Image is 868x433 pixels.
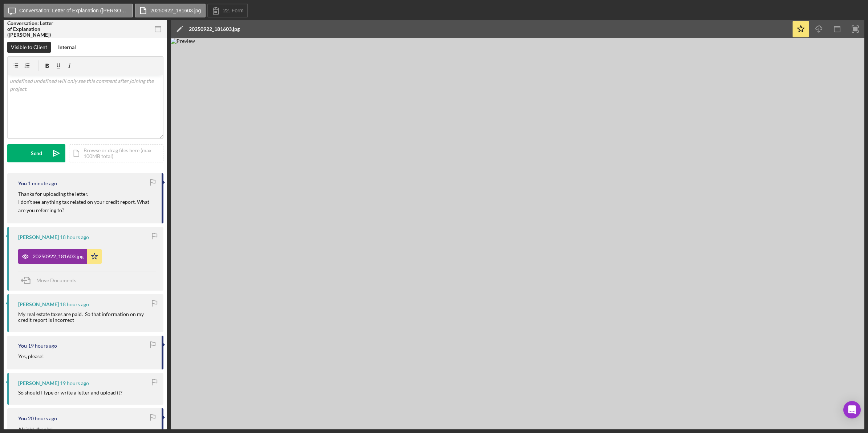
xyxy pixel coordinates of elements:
button: Conversation: Letter of Explanation ([PERSON_NAME]) [4,4,133,17]
time: 2025-09-23 17:30 [28,181,57,186]
div: Open Intercom Messenger [843,401,861,418]
button: 20250922_181603.jpg [18,249,102,264]
div: [PERSON_NAME] [18,234,59,240]
div: Conversation: Letter of Explanation ([PERSON_NAME]) [7,20,58,38]
time: 2025-09-22 21:59 [28,416,57,421]
div: [PERSON_NAME] [18,380,59,386]
div: You [18,181,27,186]
div: Visible to Client [11,42,47,53]
time: 2025-09-22 23:21 [60,234,89,240]
p: Yes, please! [18,352,44,360]
div: Internal [58,42,76,53]
p: I don't see anything tax related on your credit report. What are you referring to? [18,198,154,214]
label: 20250922_181603.jpg [150,8,201,13]
img: Preview [171,38,864,429]
button: Send [7,144,65,162]
div: Send [31,144,42,162]
div: So should I type or write a letter and upload it? [18,390,122,396]
div: 20250922_181603.jpg [189,26,240,32]
div: You [18,416,27,421]
button: 20250922_181603.jpg [135,4,206,17]
div: You [18,343,27,349]
time: 2025-09-22 22:03 [60,380,89,386]
button: Visible to Client [7,42,51,53]
div: 20250922_181603.jpg [33,254,84,259]
time: 2025-09-22 22:05 [28,343,57,349]
button: Internal [54,42,80,53]
label: Conversation: Letter of Explanation ([PERSON_NAME]) [19,8,128,13]
button: Move Documents [18,271,84,290]
p: Thanks for uploading the letter. [18,190,154,198]
button: 22. Form [207,4,248,17]
div: My real estate taxes are paid. So that information on my credit report is incorrect [18,311,156,323]
span: Move Documents [36,277,76,283]
div: [PERSON_NAME] [18,302,59,307]
time: 2025-09-22 23:18 [60,302,89,307]
label: 22. Form [223,8,243,13]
